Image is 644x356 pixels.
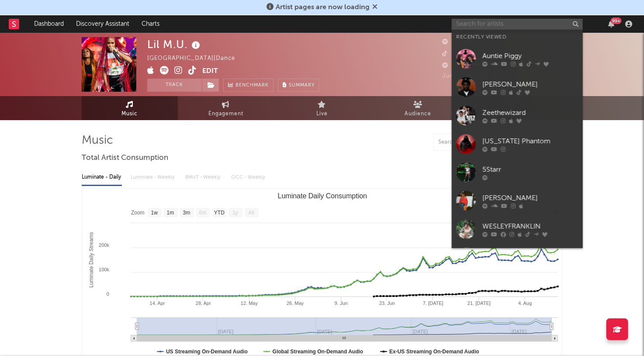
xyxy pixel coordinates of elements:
[88,232,94,287] text: Luminate Daily Streams
[276,4,370,11] span: Artist pages are now loading
[167,210,174,216] text: 1m
[335,301,348,306] text: 9. Jun
[482,193,578,204] div: [PERSON_NAME]
[452,73,583,101] a: [PERSON_NAME]
[518,301,532,306] text: 4. Aug
[452,158,583,187] a: 5Starr
[147,79,202,92] button: Track
[232,210,238,216] text: 1y
[223,79,274,92] a: Benchmark
[442,63,529,69] span: 618,595 Monthly Listeners
[214,210,225,216] text: YTD
[452,101,583,130] a: Zeethewizard
[482,51,578,62] div: Auntie Piggy
[405,109,432,119] span: Audience
[289,83,315,88] span: Summary
[70,15,135,33] a: Discovery Assistant
[107,291,109,297] text: 0
[482,108,578,118] div: Zeethewizard
[452,215,583,243] a: WESLEYFRANKLIN
[248,210,254,216] text: All
[316,109,328,119] span: Live
[178,96,274,120] a: Engagement
[434,139,526,146] input: Search by song name or URL
[131,210,145,216] text: Zoom
[166,349,248,355] text: US Streaming On-Demand Audio
[199,210,207,216] text: 6m
[147,37,202,52] div: Lil M.U.
[122,109,138,119] span: Music
[389,349,479,355] text: Ex-US Streaming On-Demand Audio
[278,192,367,200] text: Luminate Daily Consumption
[235,80,269,91] span: Benchmark
[467,301,491,306] text: 21. [DATE]
[28,15,70,33] a: Dashboard
[147,53,245,64] div: [GEOGRAPHIC_DATA] | Dance
[379,301,395,306] text: 23. Jun
[150,301,165,306] text: 14. Apr
[611,17,622,24] div: 99 +
[442,39,470,45] span: 4,809
[99,267,109,272] text: 100k
[202,66,218,77] button: Edit
[452,243,583,272] a: [PERSON_NAME]
[82,170,122,185] div: Luminate - Daily
[482,221,578,232] div: WESLEYFRANKLIN
[442,73,494,79] span: Jump Score: 94.2
[452,130,583,158] a: [US_STATE] Phantom
[442,51,474,57] span: 68,800
[608,21,614,28] button: 99+
[196,301,211,306] text: 28. Apr
[452,19,583,30] input: Search for artists
[151,210,158,216] text: 1w
[183,210,190,216] text: 3m
[208,109,243,119] span: Engagement
[82,153,168,163] span: Total Artist Consumption
[482,79,578,90] div: [PERSON_NAME]
[423,301,443,306] text: 7. [DATE]
[273,349,364,355] text: Global Streaming On-Demand Audio
[372,4,377,11] span: Dismiss
[274,96,370,120] a: Live
[82,96,178,120] a: Music
[370,96,466,120] a: Audience
[482,165,578,175] div: 5Starr
[241,301,258,306] text: 12. May
[452,187,583,215] a: [PERSON_NAME]
[135,15,166,33] a: Charts
[287,301,304,306] text: 26. May
[452,45,583,73] a: Auntie Piggy
[278,79,319,92] button: Summary
[99,242,109,248] text: 200k
[456,32,578,42] div: Recently Viewed
[482,136,578,147] div: [US_STATE] Phantom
